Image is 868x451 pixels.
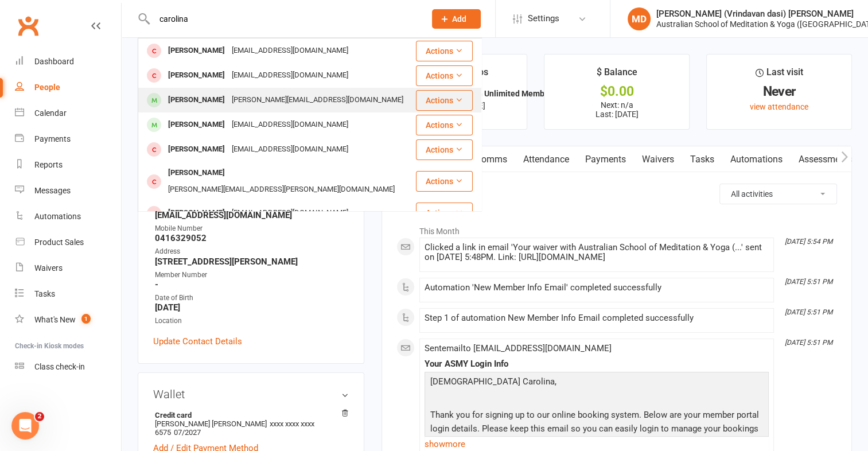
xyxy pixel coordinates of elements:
[153,388,349,401] h3: Wallet
[425,283,769,293] div: Automation 'New Member Info Email' completed successfully
[528,6,559,32] span: Settings
[228,141,352,158] div: [EMAIL_ADDRESS][DOMAIN_NAME]
[153,335,242,348] a: Update Contact Details
[34,212,81,221] div: Automations
[155,223,349,234] div: Mobile Number
[755,65,803,85] div: Last visit
[34,362,85,371] div: Class check-in
[425,313,769,323] div: Step 1 of automation New Member Info Email completed successfully
[785,278,832,286] i: [DATE] 5:51 PM
[155,246,349,257] div: Address
[34,263,63,273] div: Waivers
[15,152,121,178] a: Reports
[34,186,71,195] div: Messages
[228,92,407,108] div: [PERSON_NAME][EMAIL_ADDRESS][DOMAIN_NAME]
[555,100,679,119] p: Next: n/a Last: [DATE]
[15,255,121,281] a: Waivers
[785,308,832,316] i: [DATE] 5:51 PM
[416,115,473,135] button: Actions
[165,181,398,198] div: [PERSON_NAME][EMAIL_ADDRESS][PERSON_NAME][DOMAIN_NAME]
[155,293,349,304] div: Date of Birth
[452,14,466,24] span: Add
[634,146,682,173] a: Waivers
[396,184,837,201] h3: Activity
[416,90,473,111] button: Actions
[416,139,473,160] button: Actions
[165,42,228,59] div: [PERSON_NAME]
[577,146,634,173] a: Payments
[34,83,60,92] div: People
[15,178,121,204] a: Messages
[228,205,352,221] div: [EMAIL_ADDRESS][DOMAIN_NAME]
[555,85,679,98] div: $0.00
[155,411,343,419] strong: Credit card
[791,146,861,173] a: Assessments
[15,100,121,126] a: Calendar
[81,314,91,324] span: 1
[151,11,417,27] input: Search...
[750,102,808,111] a: view attendance
[14,11,42,40] a: Clubworx
[155,316,349,326] div: Location
[425,243,769,262] div: Clicked a link in email 'Your waiver with Australian School of Meditation & Yoga (...' sent on [D...
[34,289,55,298] div: Tasks
[165,205,228,221] div: [PERSON_NAME]
[425,359,769,369] div: Your ASMY Login Info
[15,75,121,100] a: People
[785,238,832,246] i: [DATE] 5:54 PM
[15,230,121,255] a: Product Sales
[165,67,228,84] div: [PERSON_NAME]
[416,171,473,192] button: Actions
[15,126,121,152] a: Payments
[34,315,76,324] div: What's New
[228,67,352,84] div: [EMAIL_ADDRESS][DOMAIN_NAME]
[34,108,67,118] div: Calendar
[228,42,352,59] div: [EMAIL_ADDRESS][DOMAIN_NAME]
[35,412,44,421] span: 2
[174,428,201,437] span: 07/2027
[11,412,39,440] iframe: Intercom live chat
[416,203,473,223] button: Actions
[155,233,349,243] strong: 0416329052
[155,279,349,290] strong: -
[155,419,314,437] span: xxxx xxxx xxxx 6575
[34,134,71,143] div: Payments
[682,146,722,173] a: Tasks
[165,92,228,108] div: [PERSON_NAME]
[34,160,63,169] div: Reports
[15,204,121,230] a: Automations
[432,9,481,29] button: Add
[165,116,228,133] div: [PERSON_NAME]
[396,219,837,238] li: This Month
[628,7,651,30] div: MD
[34,57,74,66] div: Dashboard
[597,65,637,85] div: $ Balance
[228,116,352,133] div: [EMAIL_ADDRESS][DOMAIN_NAME]
[155,302,349,313] strong: [DATE]
[515,146,577,173] a: Attendance
[15,354,121,380] a: Class kiosk mode
[785,339,832,347] i: [DATE] 5:51 PM
[155,210,349,220] strong: [EMAIL_ADDRESS][DOMAIN_NAME]
[165,165,228,181] div: [PERSON_NAME]
[155,256,349,267] strong: [STREET_ADDRESS][PERSON_NAME]
[425,343,612,353] span: Sent email to [EMAIL_ADDRESS][DOMAIN_NAME]
[717,85,841,98] div: Never
[153,409,349,438] li: [PERSON_NAME] [PERSON_NAME]
[34,238,84,247] div: Product Sales
[15,307,121,333] a: What's New1
[416,41,473,61] button: Actions
[155,270,349,281] div: Member Number
[427,375,766,391] p: [DEMOGRAPHIC_DATA] Carolina,
[15,49,121,75] a: Dashboard
[165,141,228,158] div: [PERSON_NAME]
[468,146,515,173] a: Comms
[416,65,473,86] button: Actions
[722,146,791,173] a: Automations
[15,281,121,307] a: Tasks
